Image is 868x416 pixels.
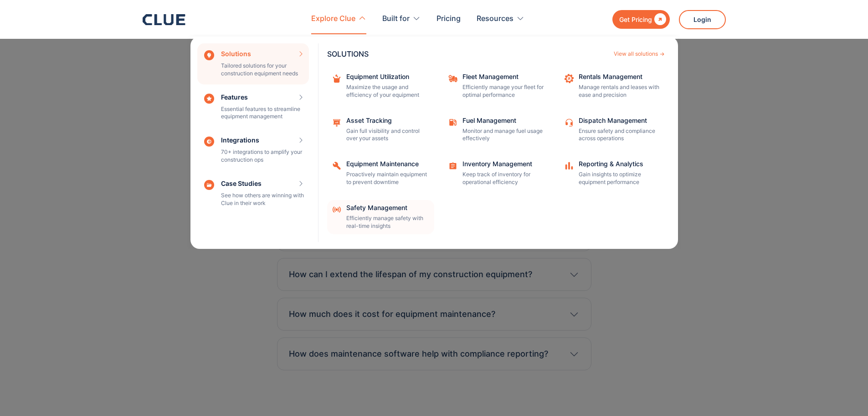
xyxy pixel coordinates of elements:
[443,113,550,147] a: Fuel ManagementMonitor and manage fuel usage effectively
[443,69,550,104] a: Fleet ManagementEfficiently manage your fleet for optimal performance
[443,156,550,191] a: Inventory ManagementKeep track of inventory for operational efficiency
[462,117,544,124] div: Fuel Management
[560,113,667,147] a: Dispatch ManagementEnsure safety and compliance across operations
[437,5,461,33] a: Pricing
[462,161,544,167] div: Inventory Management
[477,5,514,33] div: Resources
[579,171,661,186] p: Gain insights to optimize equipment performance
[448,74,458,84] img: fleet repair icon
[448,117,458,127] img: fleet fuel icon
[346,205,428,211] div: Safety Management
[579,161,661,167] div: Reporting & Analytics
[560,69,667,104] a: Rentals ManagementManage rentals and leases with ease and precision
[612,10,670,29] a: Get Pricing
[327,69,434,104] a: Equipment UtilizationMaximize the usage and efficiency of your equipment
[652,14,666,25] div: 
[346,215,428,230] p: Efficiently manage safety with real-time insights
[346,161,428,167] div: Equipment Maintenance
[614,51,664,57] a: View all solutions
[289,348,548,360] h3: How does maintenance software help with compliance reporting?
[327,50,609,58] div: SOLUTIONS
[327,113,434,147] a: Asset TrackingGain full visibility and control over your assets
[382,5,421,33] div: Built for
[311,5,366,33] div: Explore Clue
[679,10,726,29] a: Login
[346,127,428,143] p: Gain full visibility and control over your assets
[564,117,574,127] img: Customer support icon
[332,205,342,215] img: Safety Management
[346,117,428,124] div: Asset Tracking
[382,5,410,33] div: Built for
[614,51,658,57] div: View all solutions
[327,156,434,191] a: Equipment MaintenanceProactively maintain equipment to prevent downtime
[579,117,661,124] div: Dispatch Management
[477,5,524,33] div: Resources
[579,74,661,80] div: Rentals Management
[462,74,544,80] div: Fleet Management
[564,74,574,84] img: repair icon image
[579,127,661,143] p: Ensure safety and compliance across operations
[462,171,544,186] p: Keep track of inventory for operational efficiency
[327,200,434,235] a: Safety ManagementEfficiently manage safety with real-time insights
[346,74,428,80] div: Equipment Utilization
[332,117,342,127] img: Maintenance management icon
[311,5,355,33] div: Explore Clue
[289,269,532,280] h3: How can I extend the lifespan of my construction equipment?
[332,161,342,171] img: Repairing icon
[346,171,428,186] p: Proactively maintain equipment to prevent downtime
[332,74,342,84] img: repairing box icon
[560,156,667,191] a: Reporting & AnalyticsGain insights to optimize equipment performance
[619,14,652,25] div: Get Pricing
[462,127,544,143] p: Monitor and manage fuel usage effectively
[579,84,661,99] p: Manage rentals and leases with ease and precision
[448,161,458,171] img: Task checklist icon
[462,84,544,99] p: Efficiently manage your fleet for optimal performance
[289,308,495,320] h3: How much does it cost for equipment maintenance?
[564,161,574,171] img: analytics icon
[346,84,428,99] p: Maximize the usage and efficiency of your equipment
[143,34,726,249] nav: Explore Clue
